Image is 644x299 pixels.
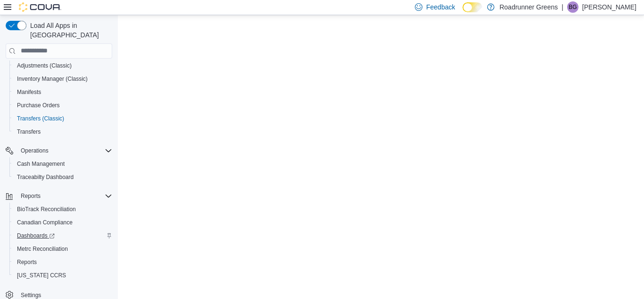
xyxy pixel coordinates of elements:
span: Reports [21,192,41,200]
button: Manifests [9,85,116,99]
a: Dashboards [13,230,58,241]
span: Dark Mode [462,12,463,13]
a: Traceabilty Dashboard [13,171,77,183]
span: Reports [17,258,37,266]
span: Metrc Reconciliation [13,243,112,255]
a: Transfers (Classic) [13,113,68,124]
span: Purchase Orders [17,102,60,109]
span: Metrc Reconciliation [17,245,68,253]
button: Transfers (Classic) [9,112,116,125]
span: Purchase Orders [13,100,112,111]
span: Reports [13,256,112,268]
span: Dashboards [17,232,55,239]
a: Adjustments (Classic) [13,60,75,71]
button: Reports [17,190,44,202]
button: Transfers [9,125,116,138]
button: Metrc Reconciliation [9,242,116,256]
span: BioTrack Reconciliation [13,204,112,215]
span: Adjustments (Classic) [13,60,112,71]
span: Manifests [13,86,112,98]
span: Washington CCRS [13,270,112,281]
a: Manifests [13,86,45,98]
a: Transfers [13,126,44,137]
a: Dashboards [9,229,116,242]
p: | [561,1,563,13]
span: Inventory Manager (Classic) [17,75,88,83]
span: Dashboards [13,230,112,241]
a: Purchase Orders [13,100,64,111]
button: [US_STATE] CCRS [9,269,116,282]
span: [US_STATE] CCRS [17,272,66,279]
button: Cash Management [9,157,116,171]
span: Transfers (Classic) [13,113,112,124]
span: Operations [17,145,112,156]
button: Canadian Compliance [9,216,116,229]
span: Traceabilty Dashboard [17,173,74,181]
span: Transfers [13,126,112,137]
a: Metrc Reconciliation [13,243,72,255]
span: Cash Management [17,160,65,168]
button: Traceabilty Dashboard [9,171,116,184]
button: Purchase Orders [9,99,116,112]
span: Load All Apps in [GEOGRAPHIC_DATA] [26,21,112,40]
span: Manifests [17,88,41,96]
span: Cash Management [13,158,112,170]
span: Canadian Compliance [17,219,73,226]
button: Operations [2,144,116,157]
span: Operations [21,147,49,154]
span: Transfers [17,128,41,136]
p: Roadrunner Greens [499,1,558,13]
p: [PERSON_NAME] [582,1,636,13]
span: Reports [17,190,112,202]
button: Inventory Manager (Classic) [9,72,116,85]
span: Traceabilty Dashboard [13,171,112,183]
a: BioTrack Reconciliation [13,204,80,215]
a: Reports [13,256,41,268]
button: Reports [2,189,116,203]
input: Dark Mode [462,2,482,12]
button: Reports [9,256,116,269]
img: Cova [19,2,61,12]
span: Canadian Compliance [13,217,112,228]
span: Inventory Manager (Classic) [13,73,112,85]
span: Settings [21,291,41,299]
span: BioTrack Reconciliation [17,205,76,213]
a: Inventory Manager (Classic) [13,73,91,85]
a: Cash Management [13,158,68,170]
span: BG [569,1,577,13]
a: [US_STATE] CCRS [13,270,70,281]
button: Adjustments (Classic) [9,59,116,72]
span: Adjustments (Classic) [17,62,72,69]
button: BioTrack Reconciliation [9,203,116,216]
div: Brisa Garcia [567,1,578,13]
span: Feedback [426,2,455,12]
a: Canadian Compliance [13,217,76,228]
span: Transfers (Classic) [17,115,64,122]
button: Operations [17,145,52,156]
